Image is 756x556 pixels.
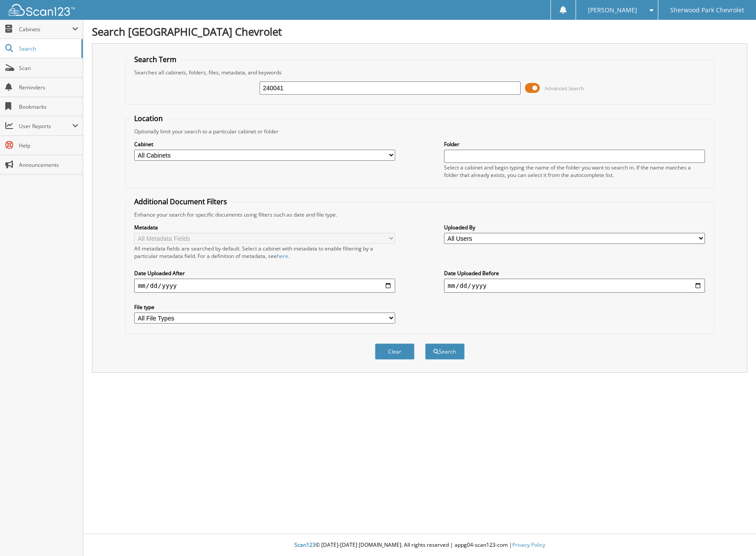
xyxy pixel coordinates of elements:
[134,224,395,231] label: Metadata
[130,197,231,206] legend: Additional Document Filters
[444,164,705,179] div: Select a cabinet and begin typing the name of the folder you want to search in. If the name match...
[19,161,78,169] span: Announcements
[19,26,72,33] span: Cabinets
[277,252,288,260] a: here
[444,224,705,231] label: Uploaded By
[130,69,709,76] div: Searches all cabinets, folders, files, metadata, and keywords
[19,84,78,91] span: Reminders
[134,140,395,148] label: Cabinet
[19,64,78,72] span: Scan
[92,24,747,39] h1: Search [GEOGRAPHIC_DATA] Chevrolet
[712,514,756,556] iframe: Chat Widget
[130,128,709,135] div: Optionally limit your search to a particular cabinet or folder
[19,142,78,149] span: Help
[9,4,75,16] img: scan123-logo-white.svg
[83,534,756,556] div: © [DATE]-[DATE] [DOMAIN_NAME]. All rights reserved | appg04-scan123-com |
[19,45,77,52] span: Search
[130,114,167,123] legend: Location
[512,541,545,549] a: Privacy Policy
[130,55,181,64] legend: Search Term
[294,541,316,549] span: Scan123
[670,7,744,13] span: Sherwood Park Chevrolet
[130,211,709,218] div: Enhance your search for specific documents using filters such as date and file type.
[134,269,395,277] label: Date Uploaded After
[588,7,637,13] span: [PERSON_NAME]
[19,103,78,110] span: Bookmarks
[444,140,705,148] label: Folder
[444,279,705,293] input: end
[134,245,395,260] div: All metadata fields are searched by default. Select a cabinet with metadata to enable filtering b...
[375,343,415,360] button: Clear
[545,85,584,92] span: Advanced Search
[134,279,395,293] input: start
[19,122,72,130] span: User Reports
[425,343,465,360] button: Search
[444,269,705,277] label: Date Uploaded Before
[134,303,395,311] label: File type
